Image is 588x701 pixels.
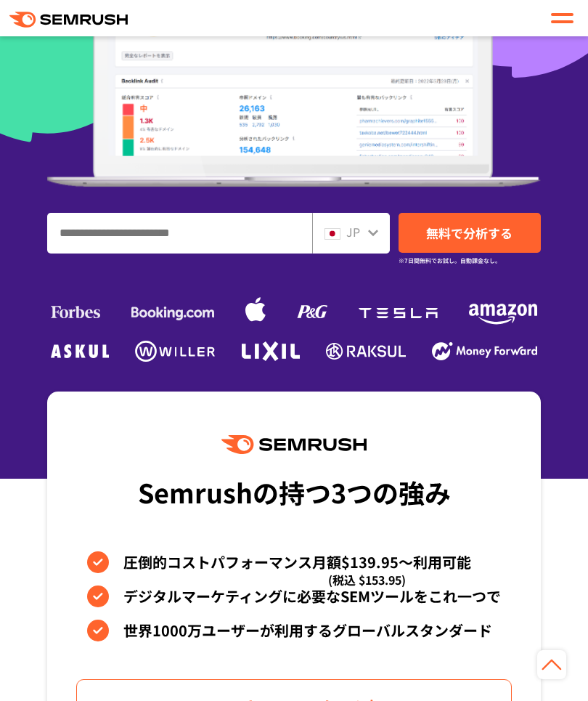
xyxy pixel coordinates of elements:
li: 圧倒的コストパフォーマンス月額$139.95〜利用可能 [87,549,501,575]
small: ※7日間無料でお試し。自動課金なし。 [399,254,501,267]
img: Semrush [221,435,367,455]
a: 無料で分析する [399,213,541,253]
li: デジタルマーケティングに必要なSEMツールをこれ一つで [87,583,501,609]
input: ドメイン、キーワードまたはURLを入力してください [48,214,311,253]
span: (税込 $153.95) [328,567,406,593]
span: JP [346,223,360,240]
span: 無料で分析する [426,224,513,242]
div: Semrushの持つ3つの強み [138,465,451,519]
li: 世界1000万ユーザーが利用するグローバルスタンダード [87,617,501,643]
